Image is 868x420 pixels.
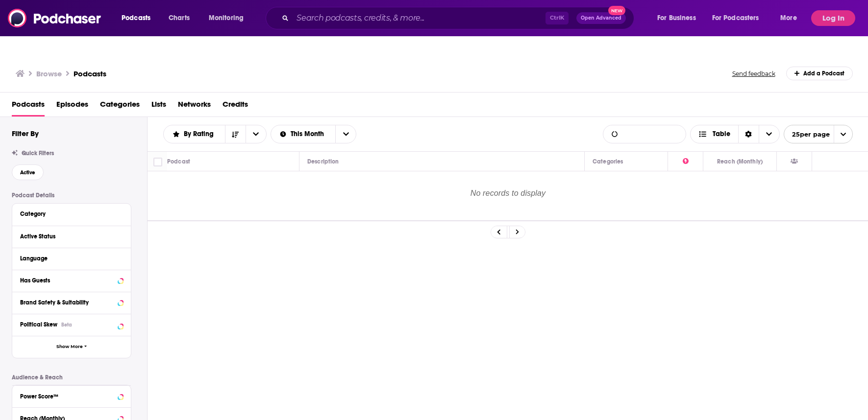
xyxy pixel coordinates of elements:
a: Lists [151,96,166,117]
div: Podcast [167,156,190,167]
span: Quick Filters [22,150,54,157]
div: Beta [61,322,72,328]
a: Podcasts [12,96,45,117]
a: Networks [178,96,211,117]
div: Categories [593,156,623,167]
h2: Filter By [12,129,39,138]
span: Ctrl K [546,12,569,24]
div: Power Score™ [20,393,115,400]
span: Monitoring [209,11,244,25]
div: Active Status [20,233,117,240]
span: For Podcasters [712,11,759,25]
button: open menu [773,10,809,26]
button: open menu [784,125,853,143]
button: Language [20,252,123,264]
div: Has Guests [791,156,798,167]
button: open menu [246,125,266,143]
div: Has Guests [20,277,115,284]
div: Power Score [683,156,689,167]
span: By Rating [184,131,217,138]
span: Podcasts [122,11,150,25]
a: Credits [223,96,248,117]
span: Table [713,131,730,138]
button: Brand Safety & Suitability [20,296,123,308]
p: No records to display [148,172,868,220]
button: open menu [202,10,256,26]
span: Active [20,170,35,175]
button: Open AdvancedNew [576,12,626,24]
button: Show More [12,336,131,358]
a: Add a Podcast [786,67,853,80]
button: open menu [706,10,773,26]
button: open menu [650,10,708,26]
a: Charts [162,10,196,26]
h3: Browse [36,69,62,78]
span: More [780,11,797,25]
div: Language [20,255,117,262]
button: Political SkewBeta [20,318,123,330]
a: Episodes [56,96,88,117]
span: Open Advanced [581,16,621,21]
button: Active [12,164,44,180]
p: Audience & Reach [12,374,131,381]
span: Show More [56,344,83,350]
a: Podcasts [74,69,106,78]
input: Search podcasts, credits, & more... [293,10,546,26]
button: Category [20,208,123,220]
a: Categories [100,96,140,117]
button: Has Guests [20,274,123,286]
span: For Business [657,11,696,25]
div: Sort Direction [738,125,759,143]
div: Brand Safety & Suitability [20,299,115,306]
h2: Choose List sort [163,125,267,143]
span: New [608,6,626,15]
button: Sort Direction [225,125,246,143]
p: Podcast Details [12,192,131,199]
div: Description [307,156,339,167]
span: 25 per page [784,127,830,142]
span: Charts [169,11,190,25]
h2: Select Date Range [271,125,357,143]
button: Send feedback [729,70,778,78]
img: Podchaser - Follow, Share and Rate Podcasts [8,9,102,27]
button: open menu [164,131,225,138]
button: open menu [271,131,336,138]
button: Power Score™ [20,390,123,402]
div: Search podcasts, credits, & more... [275,7,644,29]
button: Choose View [690,125,780,143]
div: Category [20,210,117,217]
button: open menu [335,125,356,143]
span: This Month [291,131,327,138]
span: Political Skew [20,321,57,328]
button: open menu [115,10,163,26]
button: Active Status [20,230,123,242]
button: Log In [811,10,855,26]
div: Reach (Monthly) [717,156,763,167]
